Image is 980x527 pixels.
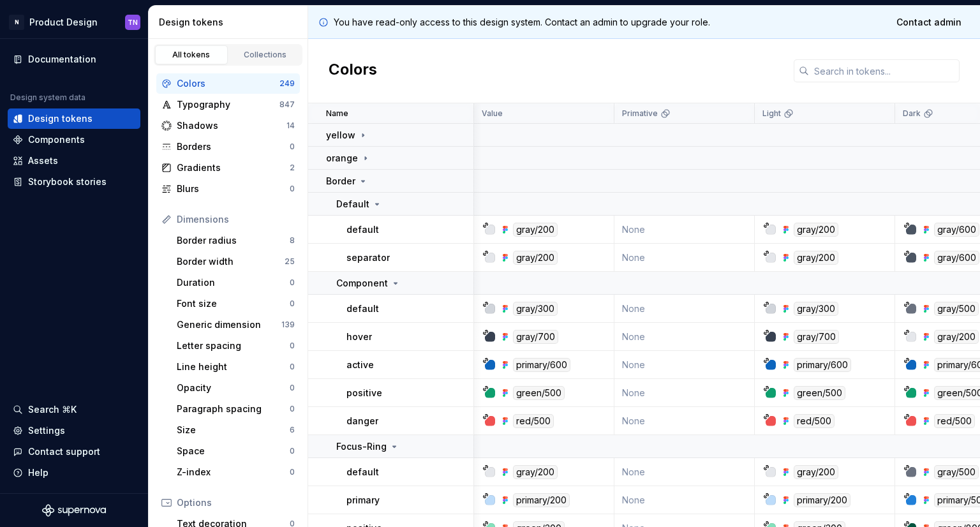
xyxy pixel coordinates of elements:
div: Design tokens [159,16,302,29]
a: Border radius8 [172,230,300,251]
div: Line height [177,360,290,373]
div: primary/200 [513,493,570,507]
div: Z-index [177,466,290,479]
td: None [614,323,755,351]
div: Blurs [177,182,290,195]
div: gray/300 [794,302,838,316]
div: 25 [285,256,295,267]
div: gray/200 [513,251,558,265]
div: red/500 [513,414,554,428]
a: Components [8,130,140,150]
p: Border [326,175,355,188]
a: Blurs0 [156,179,300,199]
div: Colors [177,77,279,90]
div: Generic dimension [177,318,281,331]
p: default [346,302,379,315]
div: Help [28,466,48,479]
a: Assets [8,151,140,171]
a: Borders0 [156,137,300,157]
div: 139 [281,320,295,330]
td: None [614,244,755,272]
div: Collections [234,50,297,60]
p: separator [346,251,390,264]
p: Component [336,277,388,290]
svg: Supernova Logo [42,504,106,517]
div: Letter spacing [177,339,290,352]
div: primary/200 [794,493,850,507]
div: gray/200 [513,223,558,237]
button: Search ⌘K [8,399,140,420]
a: Documentation [8,49,140,70]
a: Design tokens [8,108,140,129]
div: Documentation [28,53,96,66]
a: Font size0 [172,293,300,314]
a: Line height0 [172,357,300,377]
div: Design tokens [28,112,93,125]
div: 0 [290,142,295,152]
p: Primative [622,108,658,119]
div: gray/200 [794,223,838,237]
div: red/500 [934,414,975,428]
p: Default [336,198,369,211]
div: Storybook stories [28,175,107,188]
p: hover [346,330,372,343]
div: 0 [290,467,295,477]
a: Colors249 [156,73,300,94]
div: 0 [290,184,295,194]
p: danger [346,415,378,427]
a: Size6 [172,420,300,440]
a: Generic dimension139 [172,315,300,335]
a: Paragraph spacing0 [172,399,300,419]
div: Contact support [28,445,100,458]
div: gray/200 [794,251,838,265]
p: active [346,359,374,371]
td: None [614,486,755,514]
div: green/500 [794,386,845,400]
td: None [614,351,755,379]
div: primary/600 [794,358,851,372]
div: 0 [290,299,295,309]
a: Gradients2 [156,158,300,178]
div: Settings [28,424,65,437]
p: positive [346,387,382,399]
a: Letter spacing0 [172,336,300,356]
div: 0 [290,446,295,456]
div: 0 [290,404,295,414]
div: 8 [290,235,295,246]
div: gray/200 [513,465,558,479]
div: Paragraph spacing [177,403,290,415]
div: N [9,15,24,30]
div: Shadows [177,119,286,132]
div: All tokens [160,50,223,60]
div: red/500 [794,414,835,428]
a: Storybook stories [8,172,140,192]
p: yellow [326,129,355,142]
div: 6 [290,425,295,435]
td: None [614,379,755,407]
div: Options [177,496,295,509]
div: Gradients [177,161,290,174]
div: Typography [177,98,279,111]
td: None [614,216,755,244]
td: None [614,295,755,323]
a: Shadows14 [156,115,300,136]
p: default [346,223,379,236]
td: None [614,458,755,486]
div: 0 [290,278,295,288]
p: Light [762,108,781,119]
p: Focus-Ring [336,440,387,453]
a: Space0 [172,441,300,461]
button: Help [8,463,140,483]
div: 249 [279,78,295,89]
a: Opacity0 [172,378,300,398]
input: Search in tokens... [809,59,960,82]
div: 2 [290,163,295,173]
p: primary [346,494,380,507]
td: None [614,407,755,435]
div: Border width [177,255,285,268]
p: default [346,466,379,479]
a: Duration0 [172,272,300,293]
div: Borders [177,140,290,153]
p: orange [326,152,358,165]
